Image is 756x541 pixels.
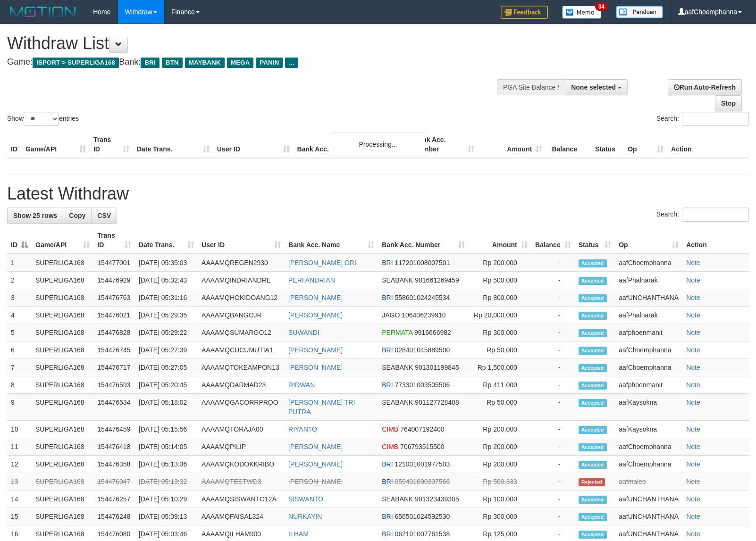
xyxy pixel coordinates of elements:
th: Game/API [22,131,90,158]
span: BRI [141,58,159,68]
td: aafPhalnarak [615,272,682,289]
th: Status [591,131,624,158]
td: aafKaysokna [615,394,682,421]
td: 154476021 [93,307,135,324]
span: Accepted [579,364,607,372]
td: AAAAMQBANGOJR [198,307,285,324]
td: AAAAMQHOKIDOANG12 [198,289,285,307]
a: [PERSON_NAME] [288,311,343,319]
a: SISWANTO [288,495,323,503]
td: [DATE] 05:14:05 [135,438,198,456]
a: Note [686,478,700,485]
td: Rp 200,000 [469,421,531,438]
td: 11 [7,438,32,456]
th: User ID [213,131,294,158]
td: AAAAMQKODOKKRIBO [198,456,285,473]
td: Rp 411,000 [469,376,531,394]
td: Rp 20,000,000 [469,307,531,324]
img: panduan.png [616,6,663,18]
a: Note [686,381,700,389]
a: Note [686,329,700,336]
td: [DATE] 05:32:43 [135,272,198,289]
td: SUPERLIGA168 [32,307,93,324]
td: 154477001 [93,254,135,272]
td: Rp 500,333 [469,473,531,491]
td: SUPERLIGA168 [32,289,93,307]
span: Accepted [579,496,607,504]
a: Note [686,311,700,319]
td: aafChoemphanna [615,341,682,359]
h1: Withdraw List [7,34,495,53]
span: Show 25 rows [13,212,57,219]
input: Search: [682,208,749,222]
img: MOTION_logo.png [7,5,79,19]
span: Copy 059401000307566 to clipboard [395,478,450,485]
span: Copy 558601024245534 to clipboard [395,294,450,301]
td: [DATE] 05:35:03 [135,254,198,272]
th: Trans ID [90,131,133,158]
span: BRI [382,259,393,266]
td: 7 [7,359,32,376]
span: BTN [162,58,183,68]
td: 154476745 [93,341,135,359]
td: AAAAMQINDRIANDRE [198,272,285,289]
th: Bank Acc. Number: activate to sort column ascending [378,227,469,254]
td: SUPERLIGA168 [32,359,93,376]
span: BRI [382,381,393,389]
a: [PERSON_NAME] [288,460,343,468]
td: SUPERLIGA168 [32,394,93,421]
td: 154476248 [93,508,135,525]
td: aafphoenmanit [615,324,682,341]
td: - [531,473,575,491]
td: 154476358 [93,456,135,473]
a: Stop [715,95,742,111]
td: AAAAMQCUCUMUTIA1 [198,341,285,359]
a: Note [686,364,700,371]
td: 154476459 [93,421,135,438]
td: 5 [7,324,32,341]
th: Date Trans.: activate to sort column ascending [135,227,198,254]
a: Note [686,513,700,520]
td: [DATE] 05:29:22 [135,324,198,341]
span: CIMB [382,443,398,450]
td: 3 [7,289,32,307]
td: Rp 200,000 [469,456,531,473]
td: aafChoemphanna [615,254,682,272]
span: SEABANK [382,399,413,406]
td: AAAAMQTORAJA00 [198,421,285,438]
td: 1 [7,254,32,272]
input: Search: [682,112,749,126]
a: Note [686,460,700,468]
span: BRI [382,460,393,468]
td: aafmaleo [615,473,682,491]
td: - [531,254,575,272]
th: Date Trans. [133,131,213,158]
th: Op [624,131,667,158]
span: ... [285,58,298,68]
th: Action [682,227,749,254]
td: 2 [7,272,32,289]
span: MAYBANK [185,58,225,68]
a: Note [686,530,700,538]
td: 10 [7,421,32,438]
a: [PERSON_NAME] [288,346,343,354]
span: None selected [571,83,616,91]
span: Accepted [579,461,607,469]
a: PERI ANDRIAN [288,276,335,284]
td: Rp 200,000 [469,254,531,272]
td: [DATE] 05:15:56 [135,421,198,438]
td: - [531,341,575,359]
td: aafphoenmanit [615,376,682,394]
a: Note [686,276,700,284]
span: Accepted [579,382,607,390]
td: aafKaysokna [615,421,682,438]
a: NURKAYIN [288,513,322,520]
span: Accepted [579,399,607,407]
th: Bank Acc. Name [294,131,411,158]
th: Status: activate to sort column ascending [575,227,615,254]
img: Button%20Memo.svg [562,6,602,19]
td: Rp 300,000 [469,508,531,525]
td: SUPERLIGA168 [32,473,93,491]
span: Accepted [579,513,607,521]
th: ID [7,131,22,158]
